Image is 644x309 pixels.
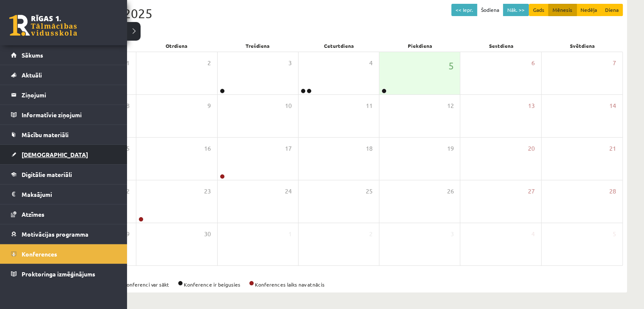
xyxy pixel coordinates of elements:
[531,229,535,239] span: 4
[22,105,116,124] legend: Informatīvie ziņojumi
[22,185,116,204] legend: Maksājumi
[477,4,503,16] button: Šodiena
[609,144,616,153] span: 21
[285,187,292,196] span: 24
[379,40,461,52] div: Piekdiena
[299,40,380,52] div: Ceturtdiena
[369,58,373,68] span: 4
[11,45,116,65] a: Sākums
[22,151,88,158] span: [DEMOGRAPHIC_DATA]
[11,244,116,264] a: Konferences
[285,101,292,110] span: 10
[450,229,453,239] span: 3
[366,144,373,153] span: 18
[126,101,130,110] span: 8
[11,264,116,284] a: Proktoringa izmēģinājums
[11,145,116,164] a: [DEMOGRAPHIC_DATA]
[613,58,616,68] span: 7
[204,144,211,153] span: 16
[22,51,43,59] span: Sākums
[285,144,292,153] span: 17
[22,210,44,218] span: Atzīmes
[204,229,211,239] span: 30
[11,185,116,204] a: Maksājumi
[22,85,116,105] legend: Ziņojumi
[204,187,211,196] span: 23
[22,71,42,79] span: Aktuāli
[451,4,477,16] button: << Iepr.
[503,4,529,16] button: Nāk. >>
[22,270,95,278] span: Proktoringa izmēģinājums
[22,171,72,178] span: Digitālie materiāli
[447,101,453,110] span: 12
[531,58,535,68] span: 6
[366,101,373,110] span: 11
[126,58,130,68] span: 1
[366,187,373,196] span: 25
[288,58,292,68] span: 3
[11,85,116,105] a: Ziņojumi
[601,4,623,16] button: Diena
[528,187,535,196] span: 27
[11,165,116,184] a: Digitālie materiāli
[11,65,116,85] a: Aktuāli
[576,4,601,16] button: Nedēļa
[448,58,453,73] span: 5
[11,224,116,244] a: Motivācijas programma
[528,101,535,110] span: 13
[288,229,292,239] span: 1
[55,4,623,23] div: Septembris 2025
[447,187,453,196] span: 26
[207,58,211,68] span: 2
[11,204,116,224] a: Atzīmes
[55,281,623,288] div: Konference ir aktīva Konferenci var sākt Konference ir beigusies Konferences laiks nav atnācis
[9,15,77,36] a: Rīgas 1. Tālmācības vidusskola
[609,101,616,110] span: 14
[22,250,57,258] span: Konferences
[22,230,88,238] span: Motivācijas programma
[613,229,616,239] span: 5
[447,144,453,153] span: 19
[369,229,373,239] span: 2
[22,131,69,138] span: Mācību materiāli
[548,4,577,16] button: Mēnesis
[542,40,623,52] div: Svētdiena
[11,105,116,124] a: Informatīvie ziņojumi
[461,40,542,52] div: Sestdiena
[136,40,218,52] div: Otrdiena
[528,144,535,153] span: 20
[11,125,116,144] a: Mācību materiāli
[207,101,211,110] span: 9
[529,4,549,16] button: Gads
[609,187,616,196] span: 28
[217,40,299,52] div: Trešdiena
